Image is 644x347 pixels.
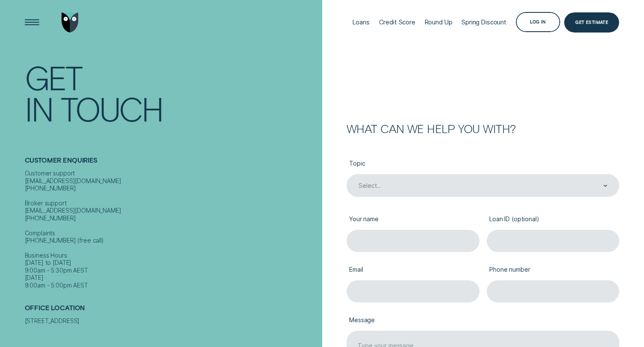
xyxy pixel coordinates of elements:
[25,304,318,317] h2: Office Location
[359,182,381,190] div: Select...
[353,18,370,26] div: Loans
[347,260,479,280] label: Email
[516,12,561,32] button: Log in
[379,18,415,26] div: Credit Score
[487,260,619,280] label: Phone number
[425,18,453,26] div: Round Up
[25,169,318,289] div: Customer support [EMAIL_ADDRESS][DOMAIN_NAME] [PHONE_NUMBER] Broker support [EMAIL_ADDRESS][DOMAI...
[347,209,479,230] label: Your name
[487,209,619,230] label: Loan ID (optional)
[25,62,318,124] h1: Get In Touch
[564,12,619,33] a: Get Estimate
[22,12,42,33] button: Open Menu
[62,12,78,33] img: Wisr
[25,317,318,324] div: [STREET_ADDRESS]
[25,156,318,169] h2: Customer Enquiries
[347,123,619,134] h2: What can we help you with?
[462,18,506,26] div: Spring Discount
[347,310,619,331] label: Message
[347,154,619,174] label: Topic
